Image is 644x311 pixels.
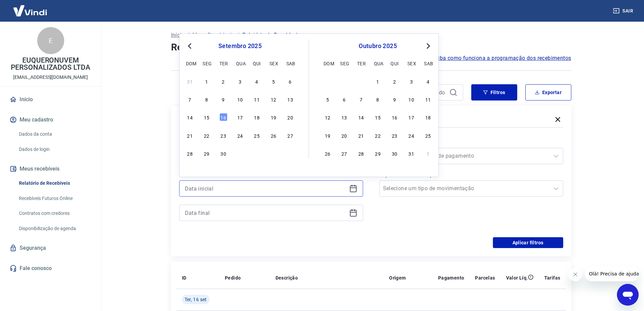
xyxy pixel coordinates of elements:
p: Tarifas [544,274,560,281]
div: Choose sábado, 11 de outubro de 2025 [424,95,432,103]
div: Choose sábado, 20 de setembro de 2025 [286,113,294,121]
button: Filtros [471,84,517,101]
div: Choose segunda-feira, 22 de setembro de 2025 [202,131,211,139]
div: dom [186,59,194,67]
div: Choose quarta-feira, 1 de outubro de 2025 [236,149,244,157]
div: Choose quarta-feira, 10 de setembro de 2025 [236,95,244,103]
p: Parcelas [475,274,495,281]
div: qua [236,59,244,67]
div: Choose sexta-feira, 10 de outubro de 2025 [407,95,415,103]
div: Choose sábado, 4 de outubro de 2025 [286,149,294,157]
span: Olá! Precisa de ajuda? [4,5,57,10]
a: Dados da conta [16,127,93,141]
div: Choose quinta-feira, 18 de setembro de 2025 [253,113,261,121]
div: qui [390,59,399,67]
div: Choose sexta-feira, 5 de setembro de 2025 [269,77,278,85]
img: Vindi [8,0,52,21]
div: Choose domingo, 12 de outubro de 2025 [324,113,332,121]
div: seg [340,59,348,67]
div: seg [202,59,211,67]
div: qua [374,59,382,67]
p: Origem [389,274,406,281]
div: Choose domingo, 31 de agosto de 2025 [186,77,194,85]
div: Choose segunda-feira, 1 de setembro de 2025 [202,77,211,85]
div: Choose quinta-feira, 2 de outubro de 2025 [390,77,399,85]
div: Choose terça-feira, 14 de outubro de 2025 [357,113,365,121]
div: Choose terça-feira, 23 de setembro de 2025 [219,131,228,139]
div: Choose quarta-feira, 29 de outubro de 2025 [374,149,382,157]
div: Choose segunda-feira, 20 de outubro de 2025 [340,131,348,139]
iframe: Botão para abrir a janela de mensagens [617,284,639,306]
div: Choose quarta-feira, 1 de outubro de 2025 [374,77,382,85]
div: sex [407,59,415,67]
p: Pedido [225,274,241,281]
div: ter [219,59,228,67]
div: Choose terça-feira, 30 de setembro de 2025 [219,149,228,157]
button: Aplicar filtros [493,237,563,248]
div: Choose quinta-feira, 25 de setembro de 2025 [253,131,261,139]
input: Data final [185,208,347,218]
div: Choose quarta-feira, 17 de setembro de 2025 [236,113,244,121]
div: Choose terça-feira, 28 de outubro de 2025 [357,149,365,157]
p: [EMAIL_ADDRESS][DOMAIN_NAME] [13,74,88,81]
div: Choose quinta-feira, 4 de setembro de 2025 [253,77,261,85]
button: Previous Month [186,42,194,50]
div: Choose segunda-feira, 27 de outubro de 2025 [340,149,348,157]
div: Choose domingo, 21 de setembro de 2025 [186,131,194,139]
iframe: Mensagem da empresa [585,266,639,281]
div: Choose terça-feira, 2 de setembro de 2025 [219,77,228,85]
div: dom [324,59,332,67]
div: Choose segunda-feira, 15 de setembro de 2025 [202,113,211,121]
a: Fale conosco [8,261,93,276]
div: setembro 2025 [185,42,295,50]
div: Choose segunda-feira, 29 de setembro de 2025 [340,77,348,85]
div: Choose sexta-feira, 26 de setembro de 2025 [269,131,278,139]
button: Meus recebíveis [8,161,93,176]
p: / [187,31,190,39]
input: Data inicial [185,183,347,194]
div: outubro 2025 [323,42,433,50]
button: Sair [612,5,636,17]
p: ID [182,274,187,281]
a: Relatório de Recebíveis [16,176,93,190]
div: Choose quinta-feira, 16 de outubro de 2025 [390,113,399,121]
div: Choose sexta-feira, 17 de outubro de 2025 [407,113,415,121]
div: Choose quinta-feira, 9 de outubro de 2025 [390,95,399,103]
a: Recebíveis Futuros Online [16,192,93,205]
div: Choose sexta-feira, 3 de outubro de 2025 [407,77,415,85]
a: Início [8,92,93,107]
div: Choose sexta-feira, 3 de outubro de 2025 [269,149,278,157]
div: Choose terça-feira, 7 de outubro de 2025 [357,95,365,103]
div: Choose sábado, 25 de outubro de 2025 [424,131,432,139]
div: Choose sábado, 27 de setembro de 2025 [286,131,294,139]
p: EUQUERONUVEM PERSONALIZADOS LTDA [5,57,96,71]
div: Choose quarta-feira, 8 de outubro de 2025 [374,95,382,103]
div: Choose sábado, 6 de setembro de 2025 [286,77,294,85]
div: Choose quarta-feira, 24 de setembro de 2025 [236,131,244,139]
div: Choose sábado, 18 de outubro de 2025 [424,113,432,121]
a: Disponibilização de agenda [16,222,93,236]
a: Segurança [8,241,93,256]
div: Choose sexta-feira, 24 de outubro de 2025 [407,131,415,139]
label: Tipo de Movimentação [381,171,562,179]
label: Forma de Pagamento [381,138,562,147]
a: Dados de login [16,142,93,156]
a: Contratos com credores [16,206,93,220]
button: Meu cadastro [8,112,93,127]
div: Choose quinta-feira, 23 de outubro de 2025 [390,131,399,139]
div: sex [269,59,278,67]
div: ter [357,59,365,67]
div: Choose sábado, 13 de setembro de 2025 [286,95,294,103]
p: Relatório de Recebíveis [242,31,301,39]
div: Choose segunda-feira, 8 de setembro de 2025 [202,95,211,103]
div: Choose segunda-feira, 6 de outubro de 2025 [340,95,348,103]
button: Exportar [525,84,571,101]
iframe: Fechar mensagem [569,268,582,281]
div: Choose domingo, 28 de setembro de 2025 [324,77,332,85]
div: Choose quinta-feira, 2 de outubro de 2025 [253,149,261,157]
div: sab [424,59,432,67]
p: Meus Recebíveis [192,31,234,39]
a: Início [171,31,185,39]
div: Choose segunda-feira, 29 de setembro de 2025 [202,149,211,157]
div: Choose sábado, 1 de novembro de 2025 [424,149,432,157]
